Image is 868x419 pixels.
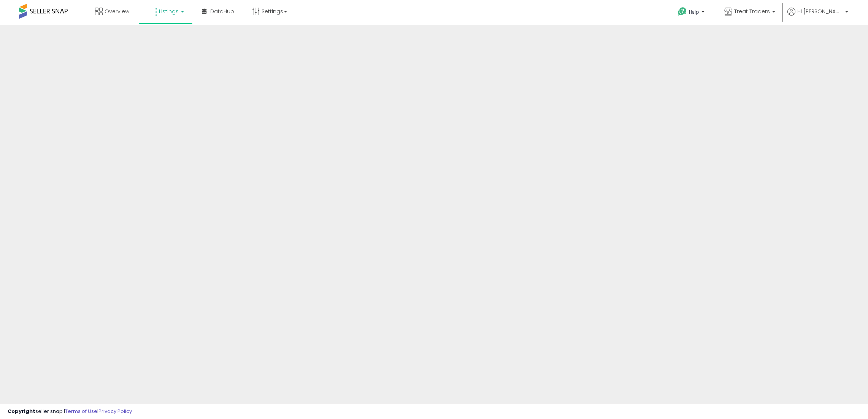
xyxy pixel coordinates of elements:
[797,8,843,15] span: Hi [PERSON_NAME]
[210,8,234,15] span: DataHub
[689,9,699,15] span: Help
[159,8,179,15] span: Listings
[734,8,770,15] span: Treat Traders
[678,7,687,16] i: Get Help
[672,1,712,25] a: Help
[787,8,848,25] a: Hi [PERSON_NAME]
[105,8,129,15] span: Overview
